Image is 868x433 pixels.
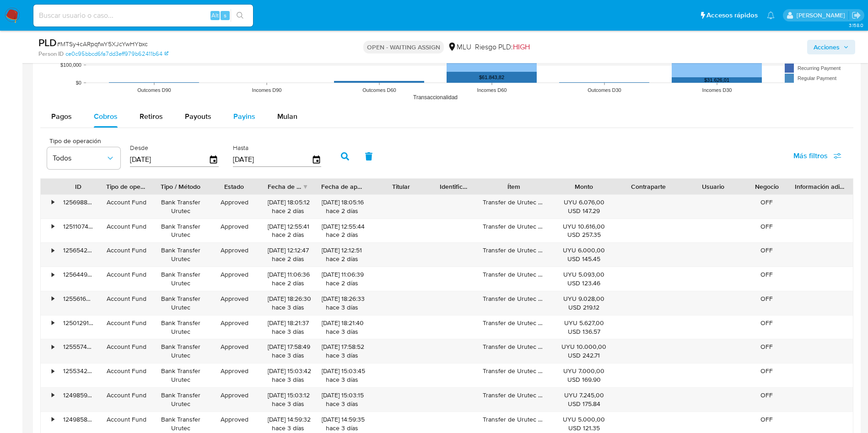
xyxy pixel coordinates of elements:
a: Salir [852,11,861,20]
span: # MTSy4cARpqfwY5XJcYwHYbxc [57,39,148,48]
span: 3.158.0 [849,21,863,29]
p: OPEN - WAITING ASSIGN [363,41,444,53]
input: Buscar usuario o caso... [33,10,253,21]
span: Alt [211,11,219,20]
button: Acciones [807,40,855,54]
button: search-icon [231,9,249,22]
span: s [224,11,226,20]
span: HIGH [513,42,530,52]
span: Riesgo PLD: [475,42,530,52]
p: antonio.rossel@mercadolibre.com [797,11,848,20]
span: Accesos rápidos [706,11,758,20]
div: MLU [447,42,471,52]
b: Person ID [38,50,64,58]
a: ce0c95bbcd6fa7dd3eff979b62411b64 [65,50,168,58]
a: Notificaciones [767,11,775,19]
b: PLD [38,35,57,50]
span: Acciones [814,40,840,54]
